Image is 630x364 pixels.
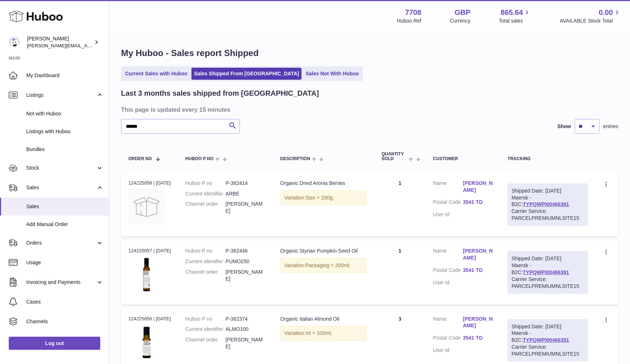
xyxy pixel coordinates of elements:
label: Show [557,123,571,130]
dd: P-362446 [226,248,266,254]
dt: Name [433,316,463,331]
dt: User Id [433,347,463,354]
h3: This page is updated every 15 minutes [121,106,617,114]
div: Huboo Ref [397,17,421,24]
div: Maersk - B2C: [507,251,588,293]
img: 77081700559316.jpg [128,324,165,361]
span: Invoicing and Payments [26,279,96,286]
dt: Huboo P no [186,316,226,323]
dt: User Id [433,279,463,286]
div: Shipped Date: [DATE] [512,255,584,262]
td: 1 [374,240,425,304]
span: Not with Huboo [26,110,104,117]
div: Customer [433,157,493,161]
span: Description [280,157,310,161]
img: no-photo.jpg [128,189,165,225]
span: Size = 200g; [306,195,334,201]
div: Maersk - B2C: [507,183,588,226]
dt: Name [433,180,463,195]
div: 124225058 | [DATE] [128,180,171,186]
span: Packaging = 200ml; [306,262,350,268]
dd: PUMO250 [226,258,266,265]
div: 124225056 | [DATE] [128,316,171,322]
a: [PERSON_NAME] [463,180,493,194]
dt: Channel order [186,269,226,282]
span: Total sales [499,17,531,24]
a: Sales Shipped From [GEOGRAPHIC_DATA] [191,68,302,80]
div: Shipped Date: [DATE] [512,323,584,330]
div: Organic Italian Almond Oil [280,316,367,323]
img: victor@erbology.co [9,37,20,48]
a: 3541 TG [463,267,493,274]
div: Variation: [280,190,367,205]
span: Bundles [26,146,104,153]
a: [PERSON_NAME] [463,248,493,261]
a: TYPQWPI00466391 [523,337,569,343]
strong: 7708 [405,8,421,17]
dt: Channel order [186,201,226,214]
dt: Postal Code [433,267,463,276]
dd: [PERSON_NAME] [226,269,266,282]
h1: My Huboo - Sales report Shipped [121,47,618,59]
div: Organic Styrian Pumpkin Seed Oil [280,248,367,254]
div: Variation: [280,326,367,341]
dt: Current identifier [186,326,226,333]
div: 124225057 | [DATE] [128,248,171,254]
div: Carrier Service: PARCELPREMIUMNLSITE15 [512,344,584,357]
dt: Current identifier [186,258,226,265]
dd: [PERSON_NAME] [226,336,266,350]
span: Listings [26,92,96,99]
div: Tracking [507,157,588,161]
span: AVAILABLE Stock Total [560,17,621,24]
div: Carrier Service: PARCELPREMIUMNLSITE15 [512,208,584,222]
dt: Name [433,248,463,263]
dt: Channel order [186,336,226,350]
a: Sales Not With Huboo [303,68,361,80]
span: [PERSON_NAME][EMAIL_ADDRESS][DOMAIN_NAME] [27,43,146,48]
td: 1 [374,173,425,237]
dt: Postal Code [433,199,463,207]
div: Shipped Date: [DATE] [512,187,584,194]
dd: ARBE [226,190,266,197]
a: 865.64 Total sales [499,8,531,24]
dt: Current identifier [186,190,226,197]
dd: P-362414 [226,180,266,187]
span: 0.00 [599,8,613,17]
dt: Huboo P no [186,248,226,254]
a: 3541 TG [463,199,493,206]
span: Listings with Huboo [26,128,104,135]
h2: Last 3 months sales shipped from [GEOGRAPHIC_DATA] [121,88,319,98]
span: Usage [26,259,104,266]
dt: Postal Code [433,335,463,343]
dt: User Id [433,211,463,218]
span: Huboo P no [186,157,214,161]
span: entries [603,123,618,130]
div: Variation: [280,258,367,273]
span: Orders [26,240,96,246]
a: Log out [9,337,100,350]
dd: ALMO100 [226,326,266,333]
img: 77081700559239.jpg [128,257,165,293]
a: 3541 TG [463,335,493,341]
span: Add Manual Order [26,221,104,228]
div: Carrier Service: PARCELPREMIUMNLSITE15 [512,276,584,290]
dd: [PERSON_NAME] [226,201,266,214]
div: Currency [450,17,471,24]
dt: Huboo P no [186,180,226,187]
span: ml = 100ml; [306,330,332,336]
dd: P-362374 [226,316,266,323]
span: Sales [26,184,96,191]
a: [PERSON_NAME] [463,316,493,329]
a: 0.00 AVAILABLE Stock Total [560,8,621,24]
div: Organic Dried Aronia Berries [280,180,367,187]
span: 865.64 [501,8,523,17]
div: Maersk - B2C: [507,319,588,361]
a: TYPQWPI00466391 [523,269,569,275]
div: [PERSON_NAME] [27,35,93,49]
span: Channels [26,318,104,325]
strong: GBP [455,8,470,17]
span: My Dashboard [26,72,104,79]
span: Stock [26,165,96,171]
span: Cases [26,298,104,305]
a: Current Sales with Huboo [122,68,190,80]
